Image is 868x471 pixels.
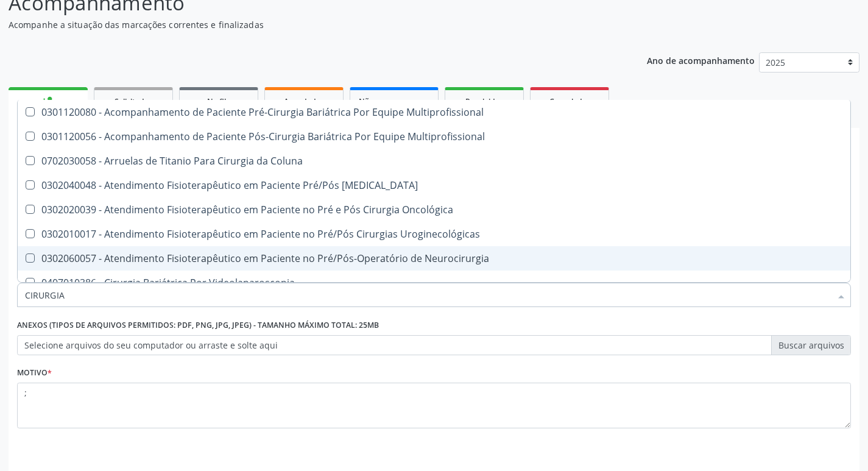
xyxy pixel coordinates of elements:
[25,107,843,117] div: 0301120080 - Acompanhamento de Paciente Pré-Cirurgia Bariátrica Por Equipe Multiprofissional
[25,278,843,288] div: 0407010386 - Cirurgia Bariátrica Por Videolaparoscopia
[115,96,152,107] span: Solicitados
[25,253,843,263] div: 0302060057 - Atendimento Fisioterapêutico em Paciente no Pré/Pós-Operatório de Neurocirurgia
[284,96,324,107] span: Agendados
[647,52,755,68] p: Ano de acompanhamento
[25,180,843,190] div: 0302040048 - Atendimento Fisioterapêutico em Paciente Pré/Pós [MEDICAL_DATA]
[549,96,590,107] span: Cancelados
[25,132,843,141] div: 0301120056 - Acompanhamento de Paciente Pós-Cirurgia Bariátrica Por Equipe Multiprofissional
[207,96,230,107] span: Na fila
[25,229,843,239] div: 0302010017 - Atendimento Fisioterapêutico em Paciente no Pré/Pós Cirurgias Uroginecológicas
[9,18,604,31] p: Acompanhe a situação das marcações correntes e finalizadas
[41,94,55,108] div: person_add
[465,96,503,107] span: Resolvidos
[25,156,843,166] div: 0702030058 - Arruelas de Titanio Para Cirurgia da Coluna
[25,283,831,307] input: Buscar por procedimentos
[17,364,52,383] label: Motivo
[25,205,843,214] div: 0302020039 - Atendimento Fisioterapêutico em Paciente no Pré e Pós Cirurgia Oncológica
[359,96,429,107] span: Não compareceram
[17,316,379,335] label: Anexos (Tipos de arquivos permitidos: PDF, PNG, JPG, JPEG) - Tamanho máximo total: 25MB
